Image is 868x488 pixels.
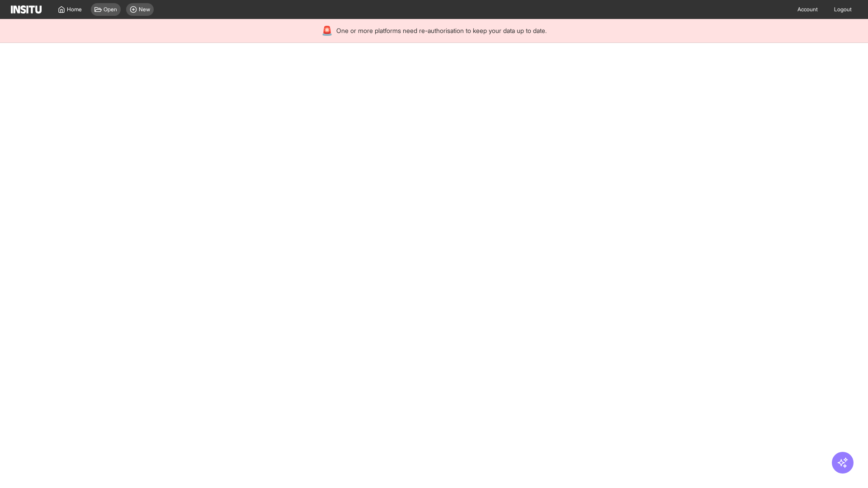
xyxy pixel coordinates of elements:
[11,5,42,14] img: Logo
[321,24,333,37] div: 🚨
[67,6,82,13] span: Home
[139,6,150,13] span: New
[104,6,117,13] span: Open
[336,26,547,35] span: One or more platforms need re-authorisation to keep your data up to date.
